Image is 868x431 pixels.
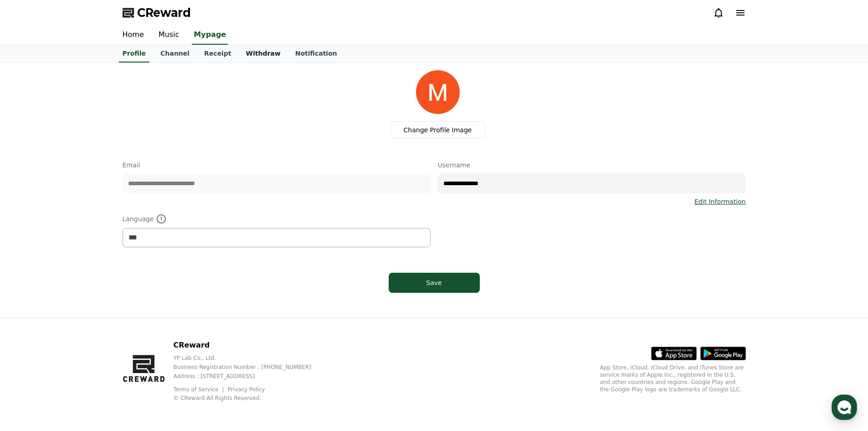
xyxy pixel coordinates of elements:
img: profile_image [416,70,460,114]
a: Home [115,26,151,45]
p: App Store, iCloud, iCloud Drive, and iTunes Store are service marks of Apple Inc., registered in ... [600,364,746,393]
div: Save [407,278,462,287]
span: CReward [137,5,191,20]
a: Terms of Service [173,386,225,393]
a: Receipt [197,45,239,62]
a: Channel [153,45,197,62]
label: Change Profile Image [390,121,485,139]
p: Email [123,161,431,170]
a: Music [151,26,187,45]
a: Edit Information [694,197,746,206]
span: Messages [76,303,103,311]
a: Profile [119,45,149,62]
a: Settings [118,289,175,312]
p: Language [123,213,431,224]
p: CReward [173,340,326,351]
a: Privacy Policy [228,386,265,393]
p: Address : [STREET_ADDRESS] [173,373,326,380]
a: Withdraw [238,45,288,62]
p: Business Registration Number : [PHONE_NUMBER] [173,363,326,371]
span: Settings [135,303,157,310]
span: Home [23,303,39,310]
a: Notification [288,45,344,62]
a: Messages [60,289,118,312]
a: Home [3,289,60,312]
p: Username [438,161,746,170]
button: Save [389,273,480,293]
a: Mypage [192,26,228,45]
p: YP Lab Co., Ltd. [173,354,326,362]
a: CReward [123,5,191,20]
p: © CReward All Rights Reserved. [173,395,326,402]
